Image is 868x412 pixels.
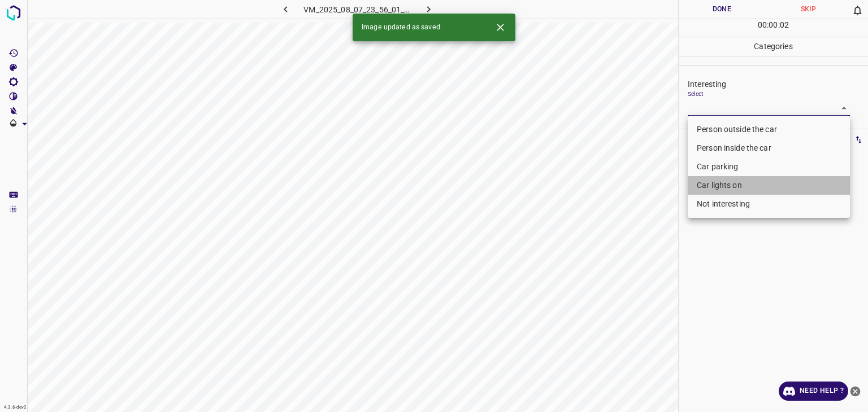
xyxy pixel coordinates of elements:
[688,139,850,157] li: Person inside the car
[688,120,850,139] li: Person outside the car
[490,17,511,38] button: Close
[362,23,442,33] span: Image updated as saved.
[688,176,850,195] li: Car lights on
[688,195,850,213] li: Not interesting
[688,157,850,176] li: Car parking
